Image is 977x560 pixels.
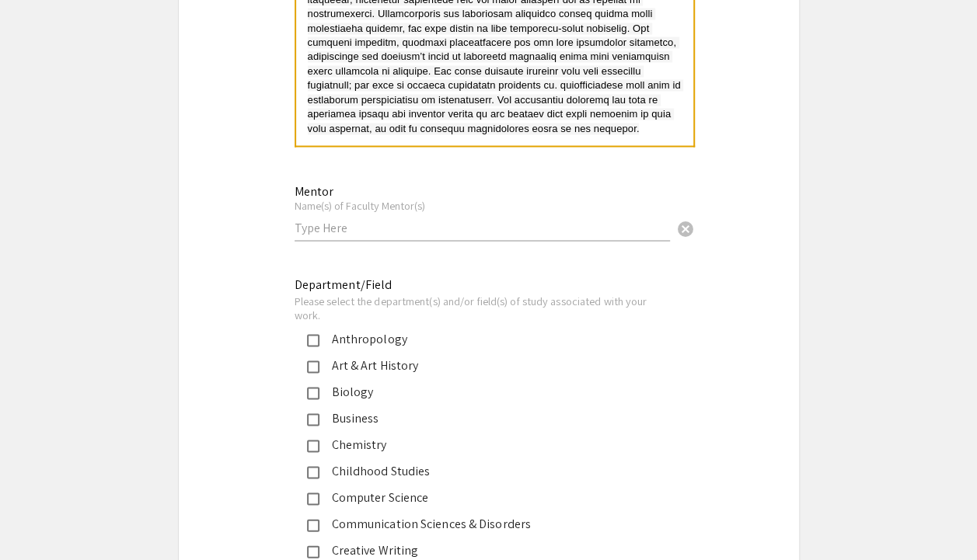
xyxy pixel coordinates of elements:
div: Biology [319,382,646,401]
div: Childhood Studies [319,461,646,480]
div: Creative Writing [319,541,646,559]
input: Type Here [295,219,670,235]
button: Clear [670,211,701,242]
iframe: Chat [12,490,66,548]
mat-label: Mentor [295,183,333,199]
mat-label: Department/Field [295,276,393,292]
div: Name(s) of Faculty Mentor(s) [295,198,670,212]
div: Computer Science [319,488,646,506]
div: Art & Art History [319,356,646,374]
div: Communication Sciences & Disorders [319,514,646,533]
div: Business [319,409,646,427]
span: cancel [676,219,695,238]
div: Anthropology [319,329,646,348]
div: Please select the department(s) and/or field(s) of study associated with your work. [295,294,658,321]
div: Chemistry [319,435,646,454]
